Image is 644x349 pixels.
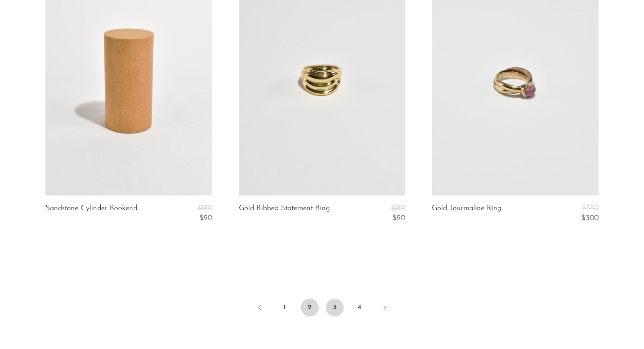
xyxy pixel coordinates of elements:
[390,204,405,212] span: $180
[432,204,501,223] a: Gold Tourmaline Ring
[199,214,212,222] span: $90
[351,299,369,316] a: 4
[582,204,599,212] span: $550
[251,299,269,318] a: Previous
[301,299,319,316] span: 2
[197,204,212,212] span: $180
[392,214,405,222] span: $90
[276,299,294,316] a: 1
[581,214,599,222] span: $300
[239,204,330,223] a: Gold Ribbed Statement Ring
[45,204,137,223] a: Sandstone Cylinder Bookend
[376,299,394,318] a: Next
[326,299,344,316] a: 3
